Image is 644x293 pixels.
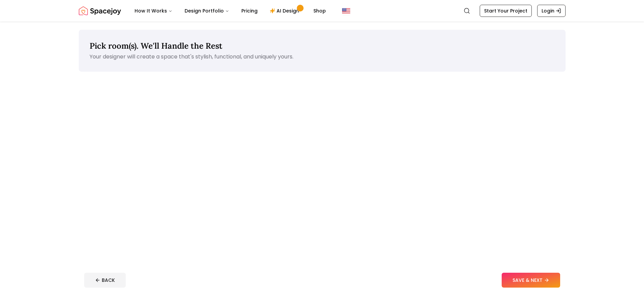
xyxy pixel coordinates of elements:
[129,4,331,18] nav: Main
[179,4,235,18] button: Design Portfolio
[236,4,263,18] a: Pricing
[79,4,121,18] a: Spacejoy
[84,273,126,288] button: BACK
[79,4,121,18] img: Spacejoy Logo
[90,41,222,51] span: Pick room(s). We'll Handle the Rest
[308,4,331,18] a: Shop
[264,4,307,18] a: AI Design
[502,273,560,288] button: SAVE & NEXT
[342,7,350,15] img: United States
[129,4,178,18] button: How It Works
[537,5,566,17] a: Login
[90,53,555,61] p: Your designer will create a space that's stylish, functional, and uniquely yours.
[480,5,532,17] a: Start Your Project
